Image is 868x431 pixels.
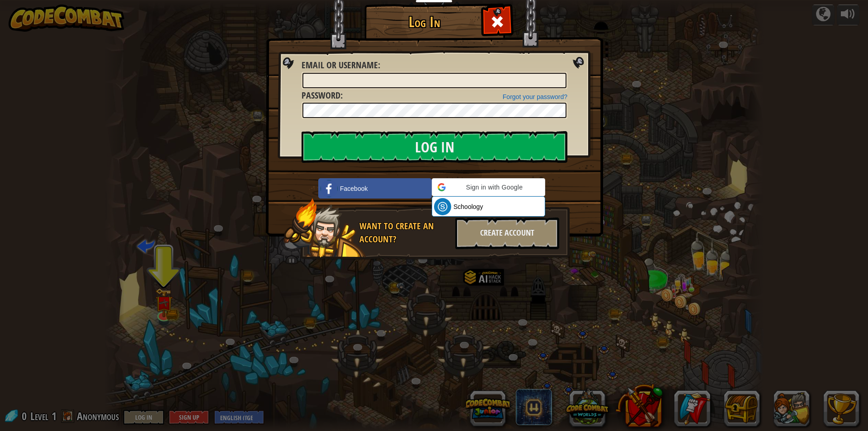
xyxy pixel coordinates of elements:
[321,180,338,197] img: facebook_small.png
[359,220,450,246] div: Want to create an account?
[367,14,482,30] h1: Log In
[302,59,378,71] span: Email or Username
[434,198,451,215] img: schoology.png
[302,59,380,72] label: :
[453,202,483,211] span: Schoology
[432,178,545,196] div: Sign in with Google
[302,89,343,102] label: :
[503,93,567,100] a: Forgot your password?
[455,218,559,249] div: Create Account
[302,89,340,101] span: Password
[340,184,368,193] span: Facebook
[302,131,567,163] input: Log In
[449,183,539,192] span: Sign in with Google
